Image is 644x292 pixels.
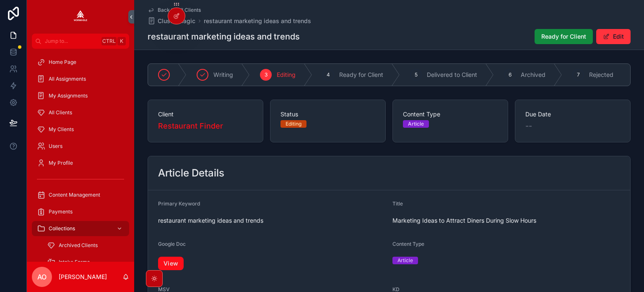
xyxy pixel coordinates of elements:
span: restaurant marketing ideas and trends [158,216,386,225]
span: Content Type [392,241,424,247]
span: Writing [213,71,233,79]
span: Client [158,110,253,118]
span: Archived [521,71,545,79]
div: scrollable content [27,49,134,262]
span: Content Management [49,192,100,198]
button: Jump to...CtrlK [32,34,129,49]
span: Collections [49,225,75,232]
span: Archived Clients [59,242,98,249]
span: My Profile [49,160,73,166]
a: Intake Forms [42,255,129,270]
div: Article [397,257,413,264]
span: Delivered to Client [427,71,477,79]
a: My Clients [32,122,129,137]
div: Article [408,120,424,128]
div: Editing [286,120,301,128]
span: Intake Forms [59,259,90,266]
span: 4 [327,71,330,78]
span: Title [392,200,403,207]
h2: Article Details [158,166,224,180]
img: App logo [74,10,87,24]
span: All Clients [49,109,72,116]
span: All Assignments [49,76,86,82]
span: My Assignments [49,92,88,99]
span: My Clients [49,126,74,133]
a: Users [32,139,129,154]
span: Editing [277,71,296,79]
a: ClusterMagic [148,17,195,25]
a: My Profile [32,155,129,171]
a: All Clients [32,105,129,120]
a: All Assignments [32,71,129,87]
button: Edit [596,29,631,44]
span: Rejected [589,71,613,79]
span: Ready for Client [339,71,383,79]
a: Back to All Clients [148,7,201,13]
span: Status [280,110,375,118]
a: Content Management [32,187,129,203]
a: Archived Clients [42,238,129,253]
span: K [118,38,125,45]
span: ClusterMagic [158,17,195,25]
span: Google Doc [158,241,186,247]
p: [PERSON_NAME] [59,273,107,281]
span: 7 [577,71,580,78]
h1: restaurant marketing ideas and trends [148,31,300,42]
span: Home Page [49,59,76,66]
span: 6 [509,71,512,78]
span: Content Type [403,110,498,118]
button: Ready for Client [535,29,593,44]
a: My Assignments [32,88,129,103]
span: 3 [265,71,267,78]
span: Ready for Client [541,32,586,41]
span: Payments [49,208,73,215]
a: Restaurant Finder [158,120,223,132]
span: Marketing Ideas to Attract Diners During Slow Hours [392,216,620,225]
a: View [158,257,184,270]
span: Ctrl [101,37,117,45]
span: Users [49,143,62,150]
span: AO [37,272,47,282]
a: restaurant marketing ideas and trends [204,17,311,25]
span: Primary Keyword [158,200,200,207]
span: Due Date [525,110,620,118]
span: Back to All Clients [158,7,201,13]
a: Home Page [32,55,129,70]
a: Collections [32,221,129,236]
span: -- [525,120,532,132]
a: Payments [32,204,129,219]
span: 5 [415,71,418,78]
span: Jump to... [45,38,98,45]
